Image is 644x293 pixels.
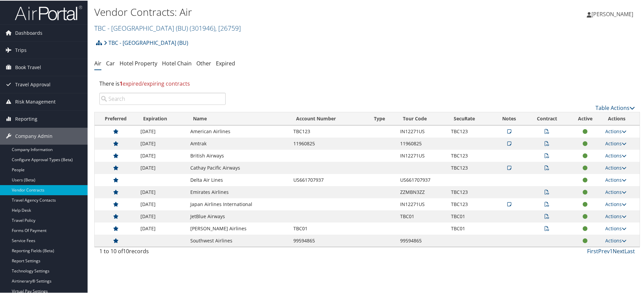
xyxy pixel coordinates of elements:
td: [DATE] [137,198,187,210]
a: Actions [605,140,626,146]
th: Type: activate to sort column ascending [368,112,397,125]
td: [DATE] [137,137,187,149]
a: Actions [605,164,626,170]
a: Expired [216,59,235,66]
td: 11960825 [290,137,368,149]
td: [DATE] [137,210,187,222]
a: Actions [605,200,626,207]
td: TBC01 [397,210,448,222]
td: Japan Airlines International [187,198,290,210]
td: IN12271US [397,149,448,161]
strong: 1 [120,79,123,87]
th: Active: activate to sort column ascending [569,112,602,125]
a: TBC - [GEOGRAPHIC_DATA] (BU) [104,35,188,49]
td: [DATE] [137,185,187,198]
td: 99594865 [397,234,448,246]
th: SecuRate: activate to sort column ascending [448,112,493,125]
td: [DATE] [137,149,187,161]
td: TBC123 [448,125,493,137]
a: Actions [605,225,626,231]
a: Actions [605,176,626,182]
span: Risk Management [15,93,56,110]
td: TBC123 [448,149,493,161]
a: Car [106,59,115,66]
div: 1 to 10 of records [99,246,226,258]
th: Expiration: activate to sort column ascending [137,112,187,125]
td: [DATE] [137,222,187,234]
a: Actions [605,212,626,219]
a: Other [196,59,211,66]
td: TBC123 [448,185,493,198]
td: 11960825 [397,137,448,149]
td: Emirates Airlines [187,185,290,198]
span: Dashboards [15,24,42,41]
span: , [ 26759 ] [215,23,241,32]
a: Actions [605,237,626,243]
td: US661707937 [290,173,368,185]
td: British Airways [187,149,290,161]
a: Hotel Chain [162,59,192,66]
h1: Vendor Contracts: Air [94,4,458,19]
a: Actions [605,188,626,195]
a: Air [94,59,101,66]
span: 10 [123,247,129,254]
td: American Airlines [187,125,290,137]
span: [PERSON_NAME] [591,10,633,17]
a: [PERSON_NAME] [587,3,640,24]
span: Company Admin [15,127,53,144]
span: ( 301946 ) [190,23,215,32]
td: [DATE] [137,161,187,173]
a: Prev [598,247,610,254]
span: Travel Approval [15,76,51,92]
td: TBC123 [448,161,493,173]
span: Reporting [15,110,37,127]
div: There is [94,74,640,92]
a: Actions [605,127,626,134]
a: Hotel Property [120,59,157,66]
td: TBC123 [448,198,493,210]
td: Amtrak [187,137,290,149]
td: Southwest Airlines [187,234,290,246]
td: [PERSON_NAME] Airlines [187,222,290,234]
a: Last [624,247,635,254]
span: Trips [15,41,27,58]
td: TBC123 [290,125,368,137]
img: airportal-logo.png [15,4,82,20]
th: Preferred: activate to sort column ascending [95,112,137,125]
span: Book Travel [15,58,41,75]
td: JetBlue Airways [187,210,290,222]
td: TBC01 [448,210,493,222]
th: Tour Code: activate to sort column ascending [397,112,448,125]
a: TBC - [GEOGRAPHIC_DATA] (BU) [94,23,241,32]
td: ZZMBN3ZZ [397,185,448,198]
td: Delta Air Lines [187,173,290,185]
th: Name: activate to sort column ascending [187,112,290,125]
td: 99594865 [290,234,368,246]
a: Next [613,247,624,254]
td: TBC01 [290,222,368,234]
td: [DATE] [137,125,187,137]
td: US661707937 [397,173,448,185]
a: 1 [610,247,613,254]
span: expired/expiring contracts [120,79,190,87]
a: Actions [605,152,626,158]
td: Cathay Pacific Airways [187,161,290,173]
th: Notes: activate to sort column ascending [493,112,525,125]
input: Search [99,92,226,104]
th: Account Number: activate to sort column ascending [290,112,368,125]
td: TBC01 [448,222,493,234]
td: IN12271US [397,198,448,210]
td: IN12271US [397,125,448,137]
a: Table Actions [595,104,635,111]
a: First [587,247,598,254]
th: Contract: activate to sort column ascending [525,112,569,125]
th: Actions [602,112,640,125]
